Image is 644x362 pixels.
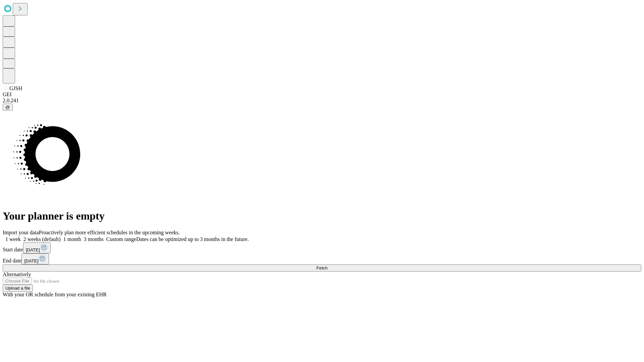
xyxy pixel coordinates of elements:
span: 1 month [63,236,81,242]
span: 1 week [5,236,21,242]
span: GJSH [9,85,22,91]
span: @ [5,105,10,110]
span: Dates can be optimized up to 3 months in the future. [136,236,249,242]
div: 2.0.241 [3,98,641,104]
span: [DATE] [24,258,38,263]
span: [DATE] [26,247,40,252]
div: GEI [3,92,641,98]
span: Custom range [106,236,136,242]
div: End date [3,253,641,264]
button: @ [3,104,13,111]
button: [DATE] [21,253,49,264]
button: Upload a file [3,285,33,292]
span: Fetch [316,265,327,270]
span: 2 weeks (default) [23,236,61,242]
span: 3 months [84,236,104,242]
h1: Your planner is empty [3,210,641,222]
span: With your OR schedule from your existing EHR [3,292,107,297]
span: Proactively plan more efficient schedules in the upcoming weeks. [39,230,180,235]
span: Alternatively [3,271,31,277]
div: Start date [3,242,641,253]
span: Import your data [3,230,39,235]
button: [DATE] [23,242,51,253]
button: Fetch [3,264,641,271]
